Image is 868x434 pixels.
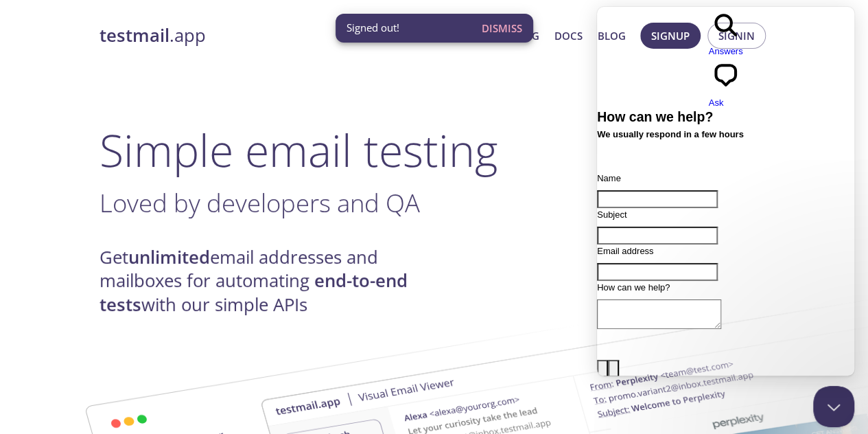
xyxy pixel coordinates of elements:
a: testmail.app [99,24,422,47]
h1: Simple email testing [99,124,769,176]
strong: testmail [99,23,169,47]
strong: unlimited [128,245,210,269]
strong: end-to-end tests [99,269,408,316]
h4: Get email addresses and mailboxes for automating with our simple APIs [99,246,434,317]
button: Emoji Picker [11,353,22,371]
span: Signed out! [347,21,399,35]
button: Dismiss [476,15,528,41]
iframe: Help Scout Beacon - Live Chat, Contact Form, and Knowledge Base [597,7,854,376]
span: Loved by developers and QA [99,185,420,220]
iframe: Help Scout Beacon - Close [813,386,854,427]
span: Dismiss [482,19,522,37]
a: Docs [554,27,583,45]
